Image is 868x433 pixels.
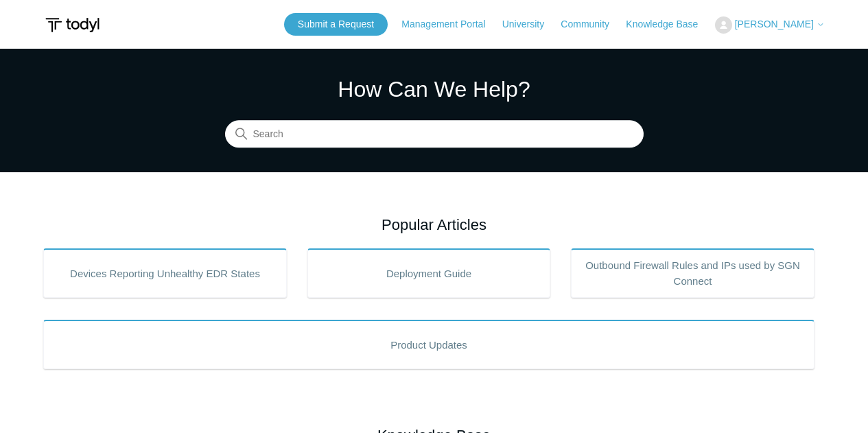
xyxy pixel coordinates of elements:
[43,248,287,298] a: Devices Reporting Unhealthy EDR States
[43,12,102,38] img: Todyl Support Center Help Center home page
[43,213,825,236] h2: Popular Articles
[626,17,712,32] a: Knowledge Base
[225,73,644,106] h1: How Can We Help?
[401,17,499,32] a: Management Portal
[284,13,388,36] a: Submit a Request
[715,16,825,34] button: [PERSON_NAME]
[571,248,814,298] a: Outbound Firewall Rules and IPs used by SGN Connect
[735,19,814,30] span: [PERSON_NAME]
[502,17,558,32] a: University
[561,17,623,32] a: Community
[225,121,644,148] input: Search
[43,320,814,369] a: Product Updates
[307,248,551,298] a: Deployment Guide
